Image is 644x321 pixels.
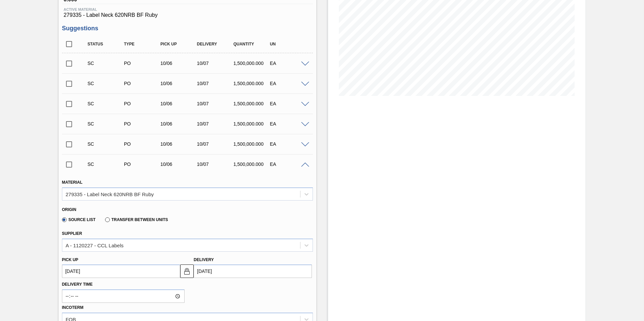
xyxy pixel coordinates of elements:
div: 1,500,000.000 [232,121,272,127]
div: EA [268,61,309,66]
label: Delivery Time [62,280,185,289]
label: Supplier [62,231,82,236]
div: Purchase order [122,61,163,66]
div: A - 1120227 - CCL Labels [66,242,124,248]
div: 10/07/2025 [195,121,236,127]
div: 10/06/2025 [159,162,199,167]
label: Delivery [194,257,214,262]
span: 279335 - Label Neck 620NRB BF Ruby [64,12,311,18]
div: Suggestion Created [86,101,127,106]
label: Material [62,180,83,185]
div: EA [268,121,309,127]
div: Purchase order [122,162,163,167]
div: EA [268,141,309,147]
label: Incoterm [62,305,84,310]
div: 10/06/2025 [159,121,199,127]
div: Suggestion Created [86,81,127,86]
div: Status [86,42,127,46]
div: Suggestion Created [86,61,127,66]
label: Source List [62,217,96,222]
label: Transfer between Units [105,217,168,222]
div: 10/06/2025 [159,101,199,106]
div: 1,500,000.000 [232,61,272,66]
div: Type [122,42,163,46]
h3: Suggestions [62,25,313,32]
div: EA [268,162,309,167]
label: Origin [62,207,76,212]
div: EA [268,81,309,86]
div: 1,500,000.000 [232,101,272,106]
input: mm/dd/yyyy [194,264,312,278]
div: Purchase order [122,121,163,127]
div: Pick up [159,42,199,46]
div: 10/06/2025 [159,141,199,147]
div: Purchase order [122,101,163,106]
label: Pick up [62,257,78,262]
div: Suggestion Created [86,141,127,147]
div: 10/06/2025 [159,61,199,66]
div: Suggestion Created [86,121,127,127]
div: 1,500,000.000 [232,81,272,86]
div: 10/07/2025 [195,101,236,106]
div: Purchase order [122,141,163,147]
div: 10/07/2025 [195,81,236,86]
input: mm/dd/yyyy [62,264,180,278]
div: 10/07/2025 [195,162,236,167]
div: 10/07/2025 [195,141,236,147]
div: 1,500,000.000 [232,141,272,147]
div: Quantity [232,42,272,46]
div: UN [268,42,309,46]
div: Purchase order [122,81,163,86]
div: EA [268,101,309,106]
div: 10/07/2025 [195,61,236,66]
div: Delivery [195,42,236,46]
img: locked [183,267,191,275]
div: 279335 - Label Neck 620NRB BF Ruby [66,191,154,197]
div: 1,500,000.000 [232,162,272,167]
div: 10/06/2025 [159,81,199,86]
span: Active Material [64,7,311,11]
button: locked [180,264,194,278]
div: Suggestion Created [86,162,127,167]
